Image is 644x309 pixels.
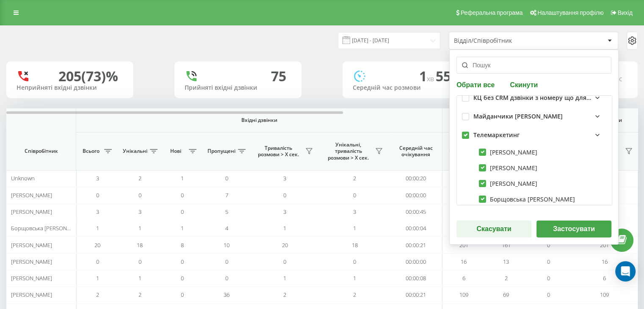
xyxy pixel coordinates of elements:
div: Майданчики [PERSON_NAME] [473,113,563,120]
span: c [619,74,622,83]
span: 161 [502,241,511,249]
span: 36 [224,291,229,298]
span: 3 [96,208,99,215]
span: Пропущені [207,148,235,154]
span: Тривалість розмови > Х сек. [254,145,303,158]
span: 0 [353,191,356,199]
span: 0 [547,241,550,249]
span: Вихід [618,9,633,16]
span: Всього [80,148,102,154]
div: Середній час розмови [353,84,459,91]
div: Прийняті вхідні дзвінки [185,84,291,91]
span: Унікальні [123,148,147,154]
label: [PERSON_NAME] [479,180,537,187]
span: 0 [283,191,286,199]
span: 3 [353,208,356,215]
span: 0 [96,258,99,265]
span: 0 [181,258,184,265]
span: хв [427,74,436,83]
span: 4 [225,224,228,232]
span: 109 [600,291,609,298]
span: 55 [436,67,454,85]
span: 2 [283,291,286,298]
input: Пошук [456,57,611,74]
span: 2 [353,174,356,182]
span: 0 [547,291,550,298]
span: 20 [94,241,100,249]
button: Скасувати [456,221,531,237]
td: 00:00:45 [390,204,442,220]
span: Унікальні, тривалість розмови > Х сек. [324,141,373,161]
span: 0 [225,174,228,182]
span: 0 [138,191,141,199]
span: 1 [419,67,436,85]
td: 00:00:04 [390,220,442,237]
span: 3 [283,174,286,182]
label: [PERSON_NAME] [479,164,537,171]
span: 16 [461,258,467,265]
span: Нові [165,148,186,154]
span: Вхідні дзвінки [98,117,420,124]
span: 0 [353,258,356,265]
span: [PERSON_NAME] [11,208,52,215]
span: [PERSON_NAME] [11,241,52,249]
span: 10 [224,241,229,249]
span: 0 [181,291,184,298]
div: Відділ/Співробітник [454,37,555,44]
span: 2 [138,174,141,182]
span: 7 [225,191,228,199]
label: [PERSON_NAME] [479,149,537,156]
span: 1 [353,274,356,282]
td: 00:00:21 [390,287,442,303]
td: 00:00:00 [390,187,442,203]
span: 1 [181,224,184,232]
span: [PERSON_NAME] [11,291,52,298]
span: 1 [353,224,356,232]
span: [PERSON_NAME] [11,258,52,265]
td: 00:00:08 [390,270,442,287]
td: 00:00:20 [390,170,442,187]
span: 2 [96,291,99,298]
span: Середній час очікування [396,145,436,158]
span: 1 [283,224,286,232]
span: 3 [138,208,141,215]
span: 109 [459,291,468,298]
span: 0 [225,274,228,282]
span: 6 [603,274,606,282]
span: 0 [547,274,550,282]
td: 00:00:21 [390,237,442,253]
span: 1 [138,274,141,282]
span: 0 [181,191,184,199]
span: 5 [225,208,228,215]
div: Неприйняті вхідні дзвінки [17,84,123,91]
span: 2 [138,291,141,298]
span: 1 [138,224,141,232]
button: Скинути [507,80,540,88]
span: 18 [137,241,143,249]
span: 2 [353,291,356,298]
span: 201 [600,241,609,249]
span: 0 [96,191,99,199]
span: 2 [505,274,508,282]
span: 3 [96,174,99,182]
div: 205 (73)% [58,68,118,84]
label: Борщовська [PERSON_NAME] [479,196,575,203]
span: 3 [283,208,286,215]
span: Співробітник [14,148,69,154]
span: 13 [503,258,509,265]
div: 75 [271,68,286,84]
button: Обрати все [456,80,497,88]
span: 1 [96,224,99,232]
span: Реферальна програма [461,9,523,16]
span: 0 [181,208,184,215]
div: Телемаркетинг [473,132,520,139]
span: Налаштування профілю [537,9,603,16]
span: 0 [547,258,550,265]
span: 16 [602,258,608,265]
span: 0 [138,258,141,265]
span: 201 [459,241,468,249]
td: 00:00:00 [390,254,442,270]
span: 1 [96,274,99,282]
button: Застосувати [536,221,611,237]
span: Unknown [11,174,35,182]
